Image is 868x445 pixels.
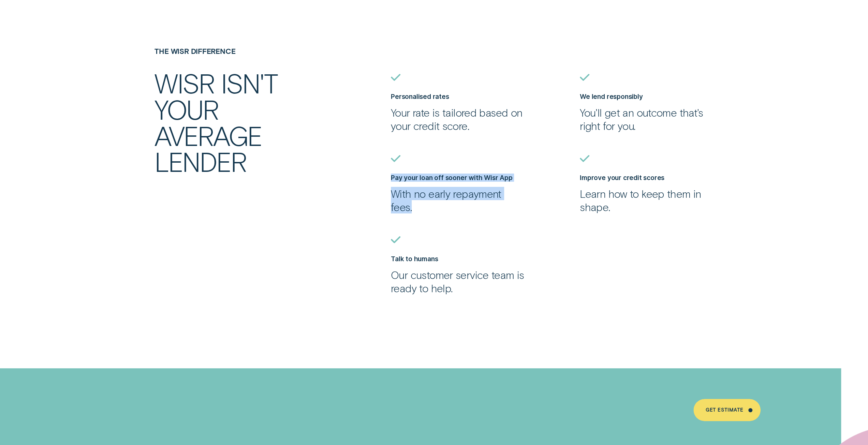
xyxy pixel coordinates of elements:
label: Pay your loan off sooner with Wisr App [391,174,513,182]
h2: Wisr isn't your average lender [155,70,317,175]
a: Get Estimate [693,399,761,421]
label: Improve your credit scores [580,174,664,182]
label: We lend responsibly [580,92,643,101]
p: Our customer service team is ready to help. [391,268,525,295]
p: Your rate is tailored based on your credit score. [391,106,525,132]
label: Personalised rates [391,92,449,101]
p: Learn how to keep them in shape. [580,187,713,213]
h4: The Wisr Difference [155,47,335,55]
p: You'll get an outcome that's right for you. [580,106,713,132]
label: Talk to humans [391,255,438,263]
p: With no early repayment fees. [391,187,525,213]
